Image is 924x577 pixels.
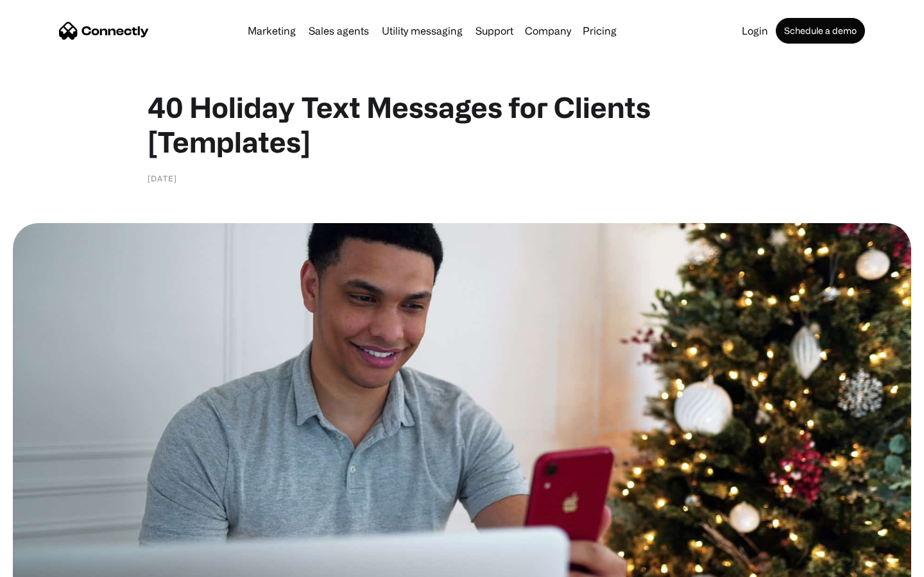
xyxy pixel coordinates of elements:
h1: 40 Holiday Text Messages for Clients [Templates] [148,90,776,159]
aside: Language selected: English [13,555,77,573]
a: Sales agents [304,26,374,36]
a: Pricing [577,26,622,36]
a: Support [470,26,518,36]
div: Company [525,22,571,40]
a: Schedule a demo [776,18,865,44]
ul: Language list [26,555,77,573]
a: Login [737,26,773,36]
div: [DATE] [148,172,177,185]
a: Utility messaging [377,26,468,36]
a: Marketing [243,26,301,36]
